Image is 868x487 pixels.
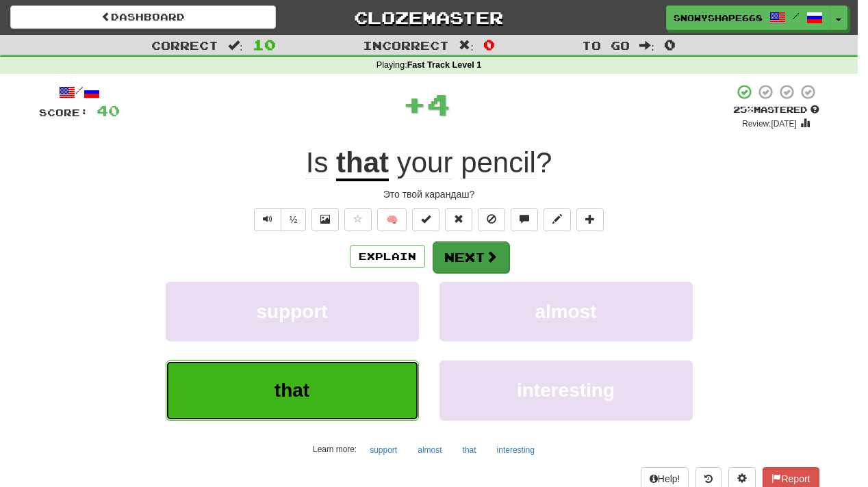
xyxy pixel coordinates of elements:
[363,38,449,52] span: Incorrect
[576,208,604,231] button: Add to collection (alt+a)
[389,146,552,179] span: ?
[281,208,307,231] button: ½
[664,36,676,53] span: 0
[666,5,830,30] a: SnowyShape668 /
[459,40,474,51] span: :
[412,208,439,231] button: Set this sentence to 100% Mastered (alt+m)
[403,83,426,124] span: +
[582,38,630,52] span: To go
[311,208,339,231] button: Show image (alt+x)
[733,104,819,116] div: Mastered
[296,5,562,29] a: Clozemaster
[535,301,596,322] span: almost
[166,360,419,420] button: that
[256,301,327,322] span: support
[254,208,281,231] button: Play sentence audio (ctl+space)
[461,146,536,179] span: pencil
[407,60,482,70] strong: Fast Track Level 1
[733,104,754,115] span: 25 %
[397,146,453,179] span: your
[793,11,800,21] span: /
[253,36,276,53] span: 10
[97,102,120,119] span: 40
[445,208,472,231] button: Reset to 0% Mastered (alt+r)
[166,282,419,341] button: support
[151,38,218,52] span: Correct
[426,87,450,121] span: 4
[439,360,693,420] button: interesting
[639,40,654,51] span: :
[39,83,120,101] div: /
[455,440,484,460] button: that
[362,440,405,460] button: support
[517,380,615,401] span: interesting
[489,440,542,460] button: interesting
[483,36,495,53] span: 0
[344,208,372,231] button: Favorite sentence (alt+f)
[439,282,693,341] button: almost
[10,5,276,29] a: Dashboard
[742,119,797,129] small: Review: [DATE]
[544,208,571,231] button: Edit sentence (alt+d)
[313,445,357,454] small: Learn more:
[306,146,329,179] span: Is
[39,187,819,201] div: Это твой карандаш?
[336,146,389,181] u: that
[275,380,309,401] span: that
[674,12,763,24] span: SnowyShape668
[251,208,307,231] div: Text-to-speech controls
[39,107,88,118] span: Score:
[511,208,538,231] button: Discuss sentence (alt+u)
[478,208,505,231] button: Ignore sentence (alt+i)
[410,440,449,460] button: almost
[228,40,243,51] span: :
[350,245,425,268] button: Explain
[433,241,509,273] button: Next
[377,208,407,231] button: 🧠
